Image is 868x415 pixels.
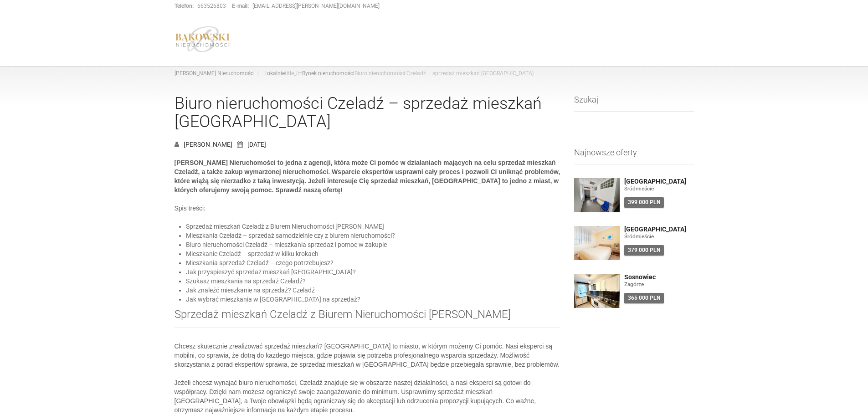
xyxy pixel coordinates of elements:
a: Lokalnie [264,70,285,77]
a: [PERSON_NAME] Nieruchomości [175,70,255,77]
h3: Najnowsze oferty [574,148,694,164]
h3: Szukaj [574,95,694,112]
p: Spis treści: [175,204,561,213]
a: Sosnowiec [624,274,694,281]
figure: Śródmieście [624,233,694,241]
a: Biuro nieruchomości Czeladź – mieszkania sprzedaż i pomoc w zakupie [186,241,387,248]
a: [PERSON_NAME] [175,141,232,148]
a: [DATE] [232,141,266,148]
a: Mieszkania Czeladź – sprzedaż samodzielnie czy z biurem nieruchomości? [186,232,395,239]
a: Jak przyspieszyć sprzedaż mieszkań [GEOGRAPHIC_DATA]? [186,268,356,276]
a: Jak znaleźć mieszkanie na sprzedaż? Czeladź [186,287,315,294]
a: Biuro nieruchomości Czeladź – sprzedaż mieszkań [GEOGRAPHIC_DATA] [175,95,561,131]
a: Rynek nieruchomości [302,70,354,77]
li: title_li= Biuro nieruchomości Czeladź – sprzedaż mieszkań [GEOGRAPHIC_DATA] [255,70,534,77]
figure: Zagórze [624,281,694,288]
p: Jeżeli chcesz wynająć biuro nieruchomości, Czeladź znajduje się w obszarze naszej działalności, a... [175,378,561,415]
strong: [PERSON_NAME] Nieruchomości to jedna z agencji, która może Ci pomóc w działaniach mających na cel... [175,159,560,194]
div: 399 000 PLN [624,197,664,208]
a: Mieszkanie Czeladź – sprzedaż w kilku krokach [186,250,318,257]
strong: Telefon: [175,3,194,9]
p: Chcesz skutecznie zrealizować sprzedaż mieszkań? [GEOGRAPHIC_DATA] to miasto, w którym możemy Ci ... [175,342,561,369]
a: Jak wybrać mieszkania w [GEOGRAPHIC_DATA] na sprzedaż? [186,296,360,303]
div: 379 000 PLN [624,245,664,256]
a: Sprzedaż mieszkań Czeladź z Biurem Nieruchomości [PERSON_NAME] [186,223,384,230]
h2: Sprzedaż mieszkań Czeladź z Biurem Nieruchomości [PERSON_NAME] [175,308,561,328]
a: [GEOGRAPHIC_DATA] [624,226,694,233]
a: [EMAIL_ADDRESS][PERSON_NAME][DOMAIN_NAME] [252,3,380,9]
a: Szukasz mieszkania na sprzedaż Czeladź? [186,277,306,285]
a: Mieszkania sprzedaż Czeladź – czego potrzebujesz? [186,259,334,266]
img: logo [175,26,231,52]
a: [GEOGRAPHIC_DATA] [624,178,694,185]
a: 663526803 [197,3,226,9]
strong: E-mail: [232,3,249,9]
div: 365 000 PLN [624,293,664,303]
figure: Śródmieście [624,185,694,193]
